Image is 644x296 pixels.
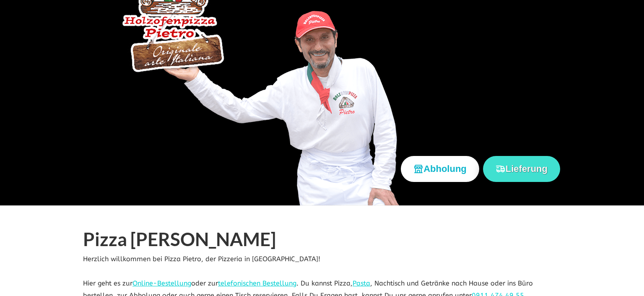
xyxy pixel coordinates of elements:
a: telefonischen Bestellung [218,279,296,287]
button: Lieferung [483,156,560,182]
a: Online-Bestellung [132,279,191,287]
h1: Pizza [PERSON_NAME] [83,229,561,253]
button: Abholung [401,156,479,182]
a: Pasta [353,279,370,287]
